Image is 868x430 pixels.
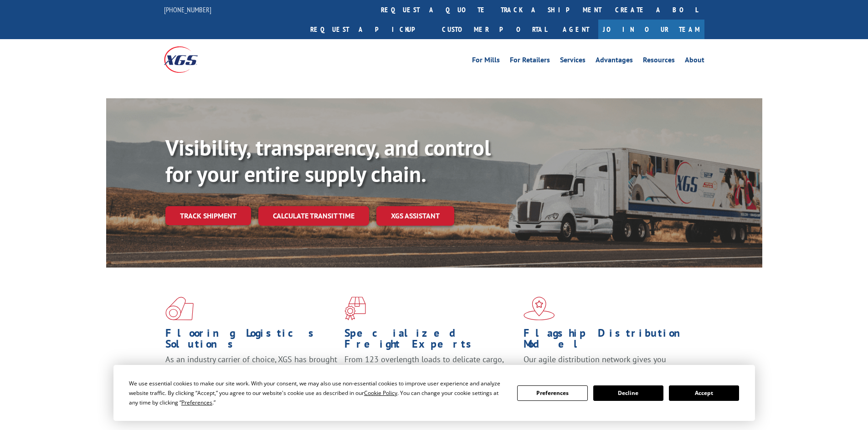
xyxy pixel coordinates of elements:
img: xgs-icon-flagship-distribution-model-red [524,297,555,320]
a: Join Our Team [598,20,704,39]
a: Track shipment [165,206,251,225]
p: From 123 overlength loads to delicate cargo, our experienced staff knows the best way to move you... [344,354,517,395]
div: Cookie Consent Prompt [113,365,755,421]
a: For Mills [472,56,500,66]
span: Cookie Policy [364,389,397,397]
a: For Retailers [510,56,550,66]
a: Services [560,56,586,66]
h1: Flooring Logistics Solutions [165,328,338,354]
button: Decline [593,385,663,401]
button: Preferences [517,385,587,401]
a: Calculate transit time [258,206,369,226]
a: Customer Portal [435,20,554,39]
a: XGS ASSISTANT [376,206,454,226]
a: Agent [554,20,598,39]
b: Visibility, transparency, and control for your entire supply chain. [165,133,491,188]
h1: Specialized Freight Experts [344,328,517,354]
span: Our agile distribution network gives you nationwide inventory management on demand. [524,354,691,375]
a: Resources [643,56,675,66]
span: Preferences [181,399,212,406]
span: As an industry carrier of choice, XGS has brought innovation and dedication to flooring logistics... [165,354,337,386]
h1: Flagship Distribution Model [524,328,696,354]
a: About [685,56,704,66]
img: xgs-icon-focused-on-flooring-red [344,297,366,320]
a: Request a pickup [303,20,435,39]
button: Accept [669,385,739,401]
a: Advantages [596,56,633,66]
a: [PHONE_NUMBER] [164,5,211,14]
div: We use essential cookies to make our site work. With your consent, we may also use non-essential ... [129,379,506,407]
img: xgs-icon-total-supply-chain-intelligence-red [165,297,194,320]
